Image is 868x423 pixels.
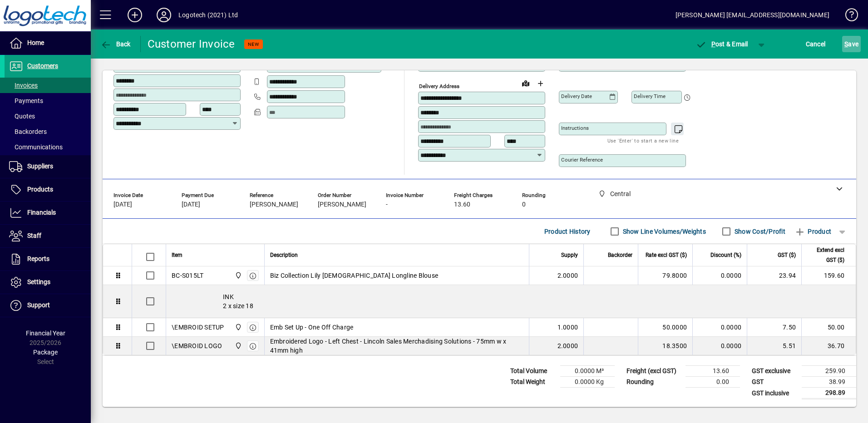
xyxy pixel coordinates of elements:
span: S [844,40,848,48]
a: Settings [5,271,91,294]
span: Discount (%) [710,250,741,260]
div: 18.3500 [644,341,687,350]
a: View on map [518,76,533,90]
app-page-header-button: Back [91,36,141,52]
td: Freight (excl GST) [622,366,686,377]
span: Financials [27,209,56,216]
span: Communications [9,143,63,151]
span: Product History [544,224,591,239]
span: Emb Set Up - One Off Charge [270,323,354,332]
td: 0.0000 [692,266,747,285]
button: Product History [541,223,594,240]
td: 259.90 [802,366,856,377]
td: 0.00 [686,377,740,388]
mat-hint: Use 'Enter' to start a new line [607,135,679,146]
span: Backorders [9,128,47,135]
span: Payments [9,97,43,104]
div: 50.0000 [644,323,687,332]
label: Show Cost/Profit [733,227,785,236]
td: 7.50 [747,318,801,337]
button: Cancel [804,36,828,52]
td: 0.0000 M³ [560,366,615,377]
span: Products [27,186,53,193]
span: - [386,201,388,208]
button: Add [120,7,149,23]
span: Financial Year [26,330,65,337]
td: 0.0000 [692,318,747,337]
span: 1.0000 [557,323,578,332]
td: 159.60 [801,266,856,285]
a: Communications [5,139,91,155]
span: Customers [27,62,58,69]
span: Cancel [806,37,826,51]
a: Invoices [5,78,91,93]
span: Central [232,271,243,280]
span: Product [794,224,831,239]
span: Reports [27,255,49,262]
a: Reports [5,248,91,271]
span: Suppliers [27,162,53,170]
mat-label: Courier Reference [561,157,603,163]
mat-label: Delivery date [561,93,592,99]
div: 79.8000 [644,271,687,280]
span: 2.0000 [557,271,578,280]
span: Invoices [9,82,38,89]
a: Backorders [5,124,91,139]
td: GST exclusive [747,366,802,377]
td: 0.0000 [692,337,747,355]
span: Supply [561,250,578,260]
span: [PERSON_NAME] [318,201,366,208]
div: Customer Invoice [148,37,235,51]
span: Description [270,250,298,260]
td: Total Weight [506,377,560,388]
a: Knowledge Base [838,2,857,31]
button: Choose address [533,76,547,91]
td: GST inclusive [747,388,802,399]
a: Payments [5,93,91,108]
button: Back [98,36,133,52]
a: Home [5,32,91,54]
td: 36.70 [801,337,856,355]
div: Logotech (2021) Ltd [178,8,238,22]
mat-label: Instructions [561,125,589,131]
span: ost & Email [695,40,748,48]
a: Suppliers [5,155,91,178]
a: Quotes [5,108,91,124]
span: Central [232,322,243,332]
span: ave [844,37,858,51]
div: [PERSON_NAME] [EMAIL_ADDRESS][DOMAIN_NAME] [676,8,829,22]
span: Staff [27,232,41,239]
td: 13.60 [686,366,740,377]
td: 23.94 [747,266,801,285]
button: Profile [149,7,178,23]
span: Support [27,301,50,309]
span: [PERSON_NAME] [250,201,298,208]
span: 13.60 [454,201,470,208]
span: Back [100,40,131,48]
div: BC-S015LT [172,271,203,280]
span: P [711,40,715,48]
td: 5.51 [747,337,801,355]
span: Home [27,39,44,46]
a: Support [5,294,91,317]
span: Item [172,250,182,260]
div: \EMBROID LOGO [172,341,222,350]
a: Financials [5,202,91,224]
span: [DATE] [182,201,200,208]
td: GST [747,377,802,388]
a: Staff [5,225,91,247]
button: Post & Email [691,36,753,52]
span: [DATE] [113,201,132,208]
span: Backorder [608,250,632,260]
span: Embroidered Logo - Left Chest - Lincoln Sales Merchadising Solutions - 75mm w x 41mm high [270,337,524,355]
button: Product [790,223,836,240]
label: Show Line Volumes/Weights [621,227,706,236]
span: Quotes [9,113,35,120]
mat-label: Delivery time [634,93,666,99]
span: Package [33,349,58,356]
span: 2.0000 [557,341,578,350]
div: INK 2 x size 18 [166,285,856,318]
td: 38.99 [802,377,856,388]
span: NEW [248,41,259,47]
span: GST ($) [778,250,796,260]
